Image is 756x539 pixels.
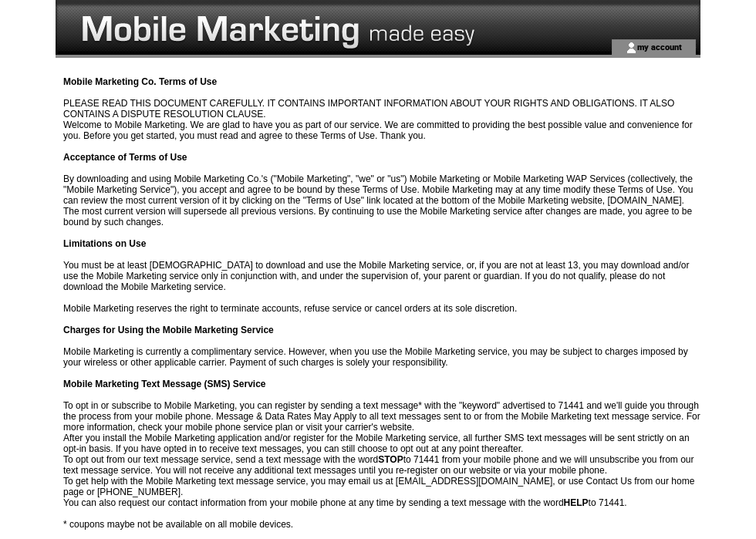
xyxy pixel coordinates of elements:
img: account_icon.gif [626,42,637,54]
a: my account [637,42,682,52]
strong: Limitations on Use [63,238,146,249]
strong: Mobile Marketing Text Message (SMS) Service [63,379,266,389]
strong: Mobile Marketing Co. Terms of Use [63,76,217,87]
strong: STOP [378,454,403,465]
strong: HELP [564,497,589,508]
strong: Acceptance of Terms of Use [63,152,187,163]
strong: Charges for Using the Mobile Marketing Service [63,325,274,335]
